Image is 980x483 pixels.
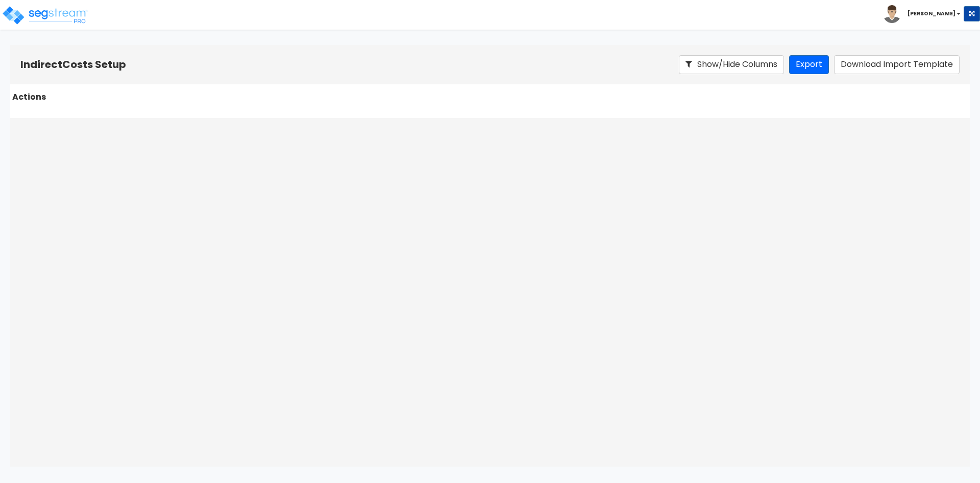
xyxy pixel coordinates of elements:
b: [PERSON_NAME] [908,10,955,17]
button: Download Import Template [834,55,960,74]
div: Actions [10,89,51,105]
b: Indirect Costs Setup [20,57,126,72]
img: avatar.png [883,5,901,23]
img: logo_pro_r.png [2,5,88,26]
button: Export [789,55,829,74]
button: Show/Hide Columns [679,55,784,74]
